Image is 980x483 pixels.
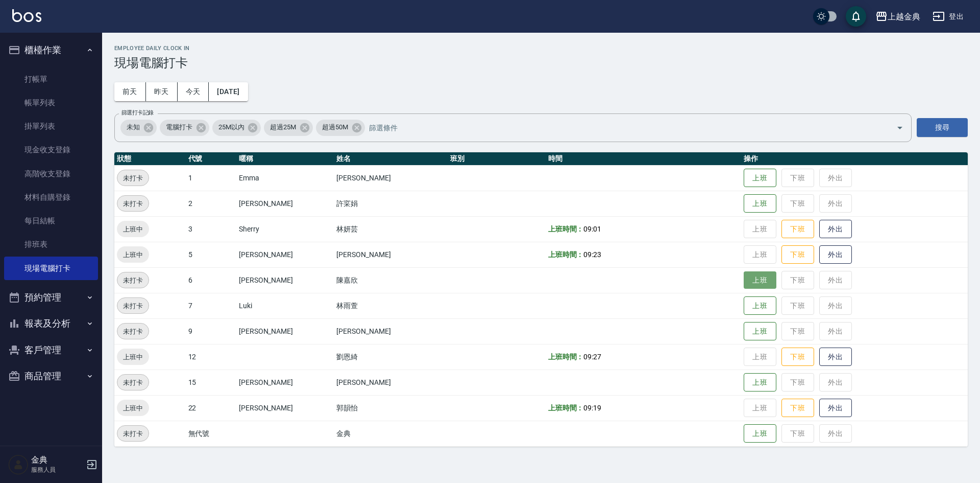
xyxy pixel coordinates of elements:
[334,293,448,318] td: 林雨萱
[334,165,448,191] td: [PERSON_NAME]
[236,216,334,242] td: Sherry
[4,91,98,114] a: 帳單列表
[846,6,866,27] button: save
[819,399,852,418] button: 外出
[31,465,83,474] p: 服務人員
[928,7,968,26] button: 登出
[744,169,776,188] button: 上班
[117,275,149,286] span: 未打卡
[448,152,546,166] th: 班別
[117,173,149,183] span: 未打卡
[334,344,448,370] td: 劉恩綺
[744,424,776,443] button: 上班
[548,250,584,259] b: 上班時間：
[334,318,448,344] td: [PERSON_NAME]
[117,224,149,235] span: 上班中
[4,114,98,138] a: 掛單列表
[4,138,98,162] a: 現金收支登錄
[334,152,448,166] th: 姓名
[12,9,41,22] img: Logo
[121,109,154,117] label: 篩選打卡記錄
[236,152,334,166] th: 暱稱
[744,296,776,315] button: 上班
[160,122,199,132] span: 電腦打卡
[146,82,178,101] button: 昨天
[117,377,149,388] span: 未打卡
[117,249,149,260] span: 上班中
[4,209,98,233] a: 每日結帳
[236,318,334,344] td: [PERSON_NAME]
[186,370,236,395] td: 15
[888,10,920,23] div: 上越金典
[334,242,448,267] td: [PERSON_NAME]
[781,220,814,239] button: 下班
[4,363,98,389] button: 商品管理
[120,122,146,132] span: 未知
[548,225,584,233] b: 上班時間：
[236,293,334,318] td: Luki
[583,404,601,412] span: 09:19
[209,82,248,101] button: [DATE]
[186,421,236,446] td: 無代號
[741,152,968,166] th: 操作
[892,120,908,136] button: Open
[117,301,149,311] span: 未打卡
[186,242,236,267] td: 5
[819,348,852,366] button: 外出
[186,165,236,191] td: 1
[781,348,814,366] button: 下班
[583,353,601,361] span: 09:27
[120,120,157,136] div: 未知
[744,373,776,392] button: 上班
[114,152,186,166] th: 狀態
[31,455,83,465] h5: 金典
[917,118,968,137] button: 搜尋
[212,122,251,132] span: 25M以內
[4,310,98,337] button: 報表及分析
[744,322,776,341] button: 上班
[871,6,924,27] button: 上越金典
[744,271,776,289] button: 上班
[160,120,209,136] div: 電腦打卡
[236,191,334,216] td: [PERSON_NAME]
[316,122,354,132] span: 超過50M
[819,245,852,264] button: 外出
[819,220,852,239] button: 外出
[186,216,236,242] td: 3
[4,284,98,311] button: 預約管理
[4,337,98,363] button: 客戶管理
[117,428,149,439] span: 未打卡
[583,225,601,233] span: 09:01
[264,120,313,136] div: 超過25M
[334,267,448,293] td: 陳嘉欣
[4,37,98,63] button: 櫃檯作業
[186,152,236,166] th: 代號
[316,120,365,136] div: 超過50M
[114,82,146,101] button: 前天
[186,293,236,318] td: 7
[186,267,236,293] td: 6
[117,198,149,209] span: 未打卡
[186,318,236,344] td: 9
[744,194,776,213] button: 上班
[4,67,98,91] a: 打帳單
[186,191,236,216] td: 2
[334,216,448,242] td: 林妍芸
[264,122,302,132] span: 超過25M
[236,395,334,421] td: [PERSON_NAME]
[117,352,149,362] span: 上班中
[4,162,98,186] a: 高階收支登錄
[334,191,448,216] td: 許寀娟
[114,45,968,52] h2: Employee Daily Clock In
[546,152,741,166] th: 時間
[583,250,601,259] span: 09:23
[4,186,98,209] a: 材料自購登錄
[117,326,149,337] span: 未打卡
[4,257,98,280] a: 現場電腦打卡
[4,233,98,256] a: 排班表
[334,370,448,395] td: [PERSON_NAME]
[548,404,584,412] b: 上班時間：
[236,370,334,395] td: [PERSON_NAME]
[117,403,149,413] span: 上班中
[548,353,584,361] b: 上班時間：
